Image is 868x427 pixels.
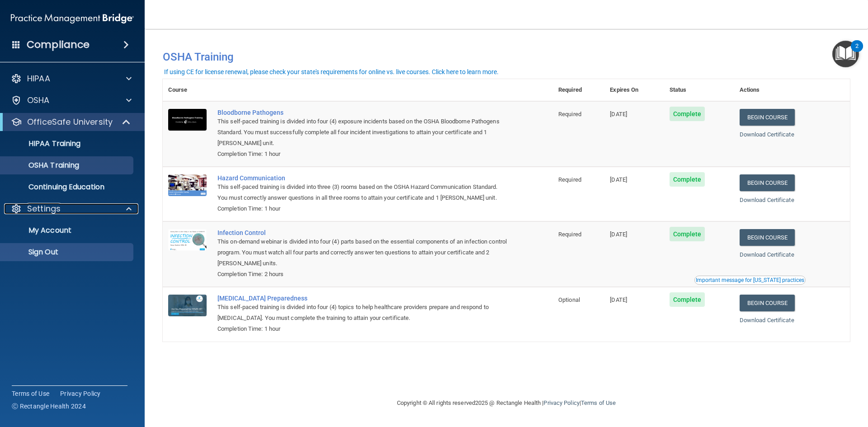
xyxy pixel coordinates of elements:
[740,229,795,246] a: Begin Course
[558,111,581,117] span: Required
[217,324,508,334] div: Completion Time: 1 hour
[163,51,850,63] h4: OSHA Training
[6,139,80,148] p: HIPAA Training
[60,389,101,398] a: Privacy Policy
[217,236,508,269] div: This on-demand webinar is divided into four (4) parts based on the essential components of an inf...
[217,109,508,116] a: Bloodborne Pathogens
[740,197,794,203] a: Download Certificate
[664,79,734,101] th: Status
[6,183,129,192] p: Continuing Education
[604,79,664,101] th: Expires On
[217,116,508,149] div: This self-paced training is divided into four (4) exposure incidents based on the OSHA Bloodborne...
[27,203,61,214] p: Settings
[27,95,50,106] p: OSHA
[11,73,132,84] a: HIPAA
[217,149,508,160] div: Completion Time: 1 hour
[553,79,604,101] th: Required
[217,269,508,280] div: Completion Time: 2 hours
[164,69,499,75] div: If using CE for license renewal, please check your state's requirements for online vs. live cours...
[217,302,508,324] div: This self-paced training is divided into four (4) topics to help healthcare providers prepare and...
[694,276,806,285] button: Read this if you are a dental practitioner in the state of CA
[740,295,795,311] a: Begin Course
[543,399,579,406] a: Privacy Policy
[11,203,132,214] a: Settings
[12,402,86,411] span: Ⓒ Rectangle Health 2024
[832,41,859,67] button: Open Resource Center, 2 new notifications
[610,231,627,238] span: [DATE]
[12,389,49,398] a: Terms of Use
[163,67,500,76] button: If using CE for license renewal, please check your state's requirements for online vs. live cours...
[558,231,581,238] span: Required
[6,226,129,235] p: My Account
[855,46,859,58] div: 2
[217,174,508,182] a: Hazard Communication
[610,176,627,183] span: [DATE]
[610,296,627,303] span: [DATE]
[740,251,794,258] a: Download Certificate
[6,161,79,170] p: OSHA Training
[217,182,508,203] div: This self-paced training is divided into three (3) rooms based on the OSHA Hazard Communication S...
[163,79,212,101] th: Course
[27,73,50,84] p: HIPAA
[740,317,794,324] a: Download Certificate
[217,229,508,236] a: Infection Control
[696,277,804,283] div: Important message for [US_STATE] practices
[27,117,113,127] p: OfficeSafe University
[670,292,705,307] span: Complete
[740,131,794,138] a: Download Certificate
[670,107,705,121] span: Complete
[670,172,705,187] span: Complete
[11,95,132,106] a: OSHA
[11,9,134,28] img: PMB logo
[734,79,850,101] th: Actions
[217,295,508,302] a: [MEDICAL_DATA] Preparedness
[341,389,671,418] div: Copyright © All rights reserved 2025 @ Rectangle Health | |
[740,174,795,191] a: Begin Course
[6,248,129,257] p: Sign Out
[558,176,581,183] span: Required
[581,399,616,406] a: Terms of Use
[740,109,795,126] a: Begin Course
[27,38,90,51] h4: Compliance
[11,117,131,127] a: OfficeSafe University
[217,203,508,214] div: Completion Time: 1 hour
[610,111,627,117] span: [DATE]
[558,296,580,303] span: Optional
[670,227,705,241] span: Complete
